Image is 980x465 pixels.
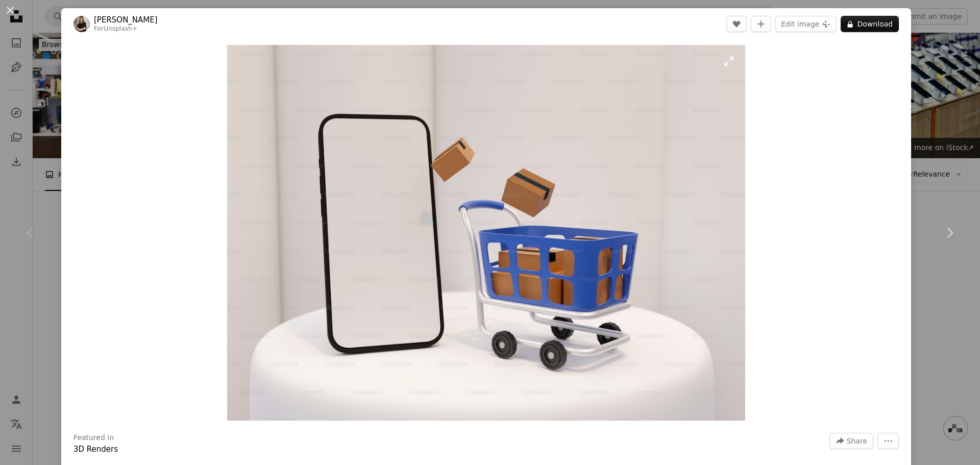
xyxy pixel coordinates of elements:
button: Share this image [829,433,873,449]
a: Next [919,184,980,282]
a: 3D Renders [73,445,118,454]
button: Add to Collection [751,16,771,32]
a: [PERSON_NAME] [94,15,158,25]
button: Edit image [775,16,837,32]
a: Unsplash+ [104,25,137,32]
div: For [94,25,158,33]
button: Zoom in on this image [227,45,745,421]
button: Like [726,16,747,32]
button: Download [841,16,899,32]
img: Go to Mariia Shalabaieva's profile [73,16,90,32]
h3: Featured in [73,433,114,443]
span: Share [847,433,867,449]
button: More Actions [877,433,899,449]
img: a shopping cart with a box on top of it [227,45,745,421]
